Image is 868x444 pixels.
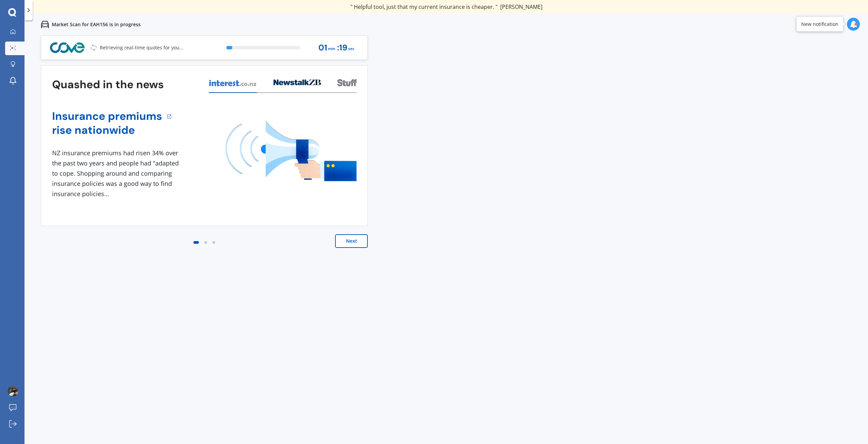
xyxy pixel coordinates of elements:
[52,21,141,28] p: Market Scan for EAH156 is in progress
[100,44,184,51] p: Retrieving real-time quotes for you...
[328,44,335,53] span: min
[348,44,354,53] span: sec
[318,43,327,52] span: 01
[52,148,182,199] div: NZ insurance premiums had risen 34% over the past two years and people had "adapted to cope. Shop...
[225,121,357,181] img: media image
[8,386,18,396] img: ACg8ocIlKNb_hFGLi6plX3tO8B_lssQSUrraX5SAQLTg0sIobC0=s96-c
[801,21,838,28] div: New notification
[52,123,162,137] a: rise nationwide
[52,109,162,123] a: Insurance premiums
[335,234,368,248] button: Next
[41,20,49,29] img: car.f15378c7a67c060ca3f3.svg
[337,43,347,52] span: : 19
[52,78,164,92] h3: Quashed in the news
